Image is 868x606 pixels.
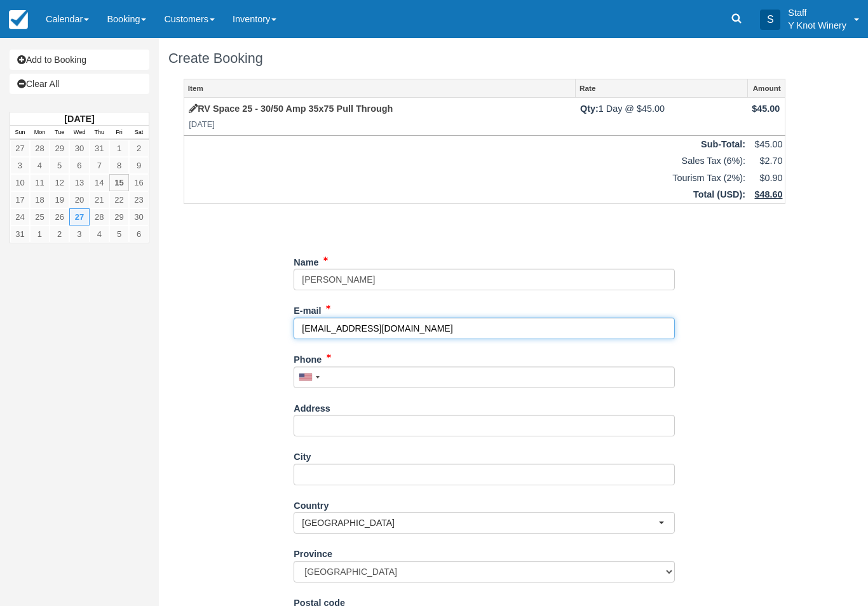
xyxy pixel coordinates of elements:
[109,157,129,174] a: 8
[109,226,129,243] a: 5
[294,252,318,269] label: Name
[50,140,69,157] a: 29
[788,19,846,32] p: Y Knot Winery
[10,50,149,70] a: Add to Booking
[50,208,69,226] a: 26
[30,226,50,243] a: 1
[701,139,745,149] strong: Sub-Total:
[50,126,69,140] th: Tue
[90,174,109,191] a: 14
[129,140,149,157] a: 2
[129,174,149,191] a: 16
[30,157,50,174] a: 4
[10,74,149,94] a: Clear All
[184,170,748,187] td: Tourism Tax (2%):
[189,104,393,114] a: RV Space 25 - 30/50 Amp 35x75 Pull Through
[294,543,332,561] label: Province
[69,126,89,140] th: Wed
[747,152,785,170] td: $2.70
[9,10,28,29] img: checkfront-main-nav-mini-logo.png
[693,189,745,199] strong: Total ( ):
[184,152,748,170] td: Sales Tax (6%):
[576,98,747,135] td: 1 Day @ $45.00
[754,189,782,199] u: $48.60
[69,191,89,208] a: 20
[184,79,575,97] a: Item
[10,126,30,140] th: Sun
[294,398,330,415] label: Address
[720,189,739,199] span: USD
[30,140,50,157] a: 28
[64,114,94,124] strong: [DATE]
[69,140,89,157] a: 30
[294,300,321,318] label: E-mail
[10,208,30,226] a: 24
[748,79,785,97] a: Amount
[50,174,69,191] a: 12
[30,191,50,208] a: 18
[294,446,311,464] label: City
[580,104,599,114] strong: Qty
[129,226,149,243] a: 6
[10,157,30,174] a: 3
[129,208,149,226] a: 30
[576,79,747,97] a: Rate
[129,191,149,208] a: 23
[10,140,30,157] a: 27
[747,135,785,152] td: $45.00
[50,191,69,208] a: 19
[69,174,89,191] a: 13
[109,208,129,226] a: 29
[294,512,675,534] button: [GEOGRAPHIC_DATA]
[50,226,69,243] a: 2
[109,140,129,157] a: 1
[109,174,129,191] a: 15
[90,140,109,157] a: 31
[30,126,50,140] th: Mon
[69,208,89,226] a: 27
[30,208,50,226] a: 25
[10,226,30,243] a: 31
[90,191,109,208] a: 21
[189,119,571,131] em: [DATE]
[69,157,89,174] a: 6
[129,126,149,140] th: Sat
[90,226,109,243] a: 4
[294,349,322,367] label: Phone
[747,170,785,187] td: $0.90
[168,51,801,66] h1: Create Booking
[90,126,109,140] th: Thu
[760,10,780,30] div: S
[747,98,785,135] td: $45.00
[90,157,109,174] a: 7
[109,191,129,208] a: 22
[294,495,329,513] label: Country
[69,226,89,243] a: 3
[10,191,30,208] a: 17
[129,157,149,174] a: 9
[302,516,658,529] span: [GEOGRAPHIC_DATA]
[109,126,129,140] th: Fri
[50,157,69,174] a: 5
[30,174,50,191] a: 11
[788,6,846,19] p: Staff
[90,208,109,226] a: 28
[10,174,30,191] a: 10
[294,367,323,387] div: United States: +1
